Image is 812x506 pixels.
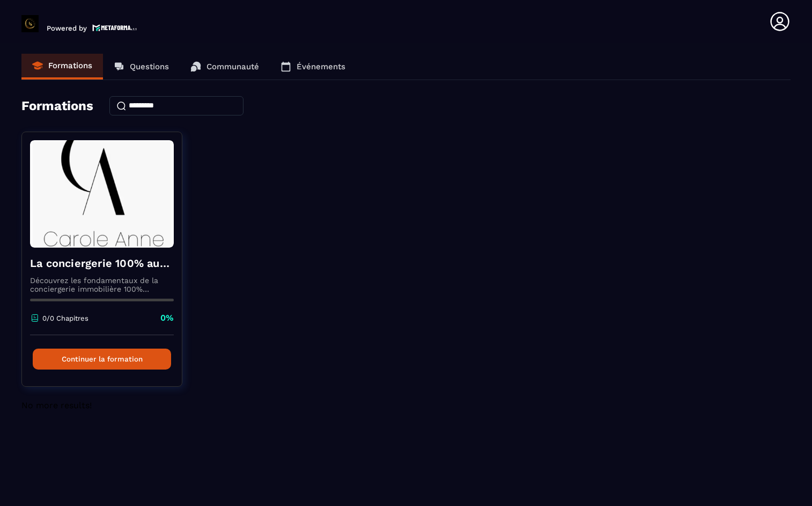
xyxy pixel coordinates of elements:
p: Découvrez les fondamentaux de la conciergerie immobilière 100% automatisée. Cette formation est c... [30,276,174,293]
p: Questions [130,62,169,71]
img: formation-background [30,140,174,248]
p: Événements [297,62,345,71]
a: formation-backgroundLa conciergerie 100% automatiséeDécouvrez les fondamentaux de la conciergerie... [21,132,196,400]
p: 0% [160,312,174,324]
a: Formations [21,54,103,79]
h4: Formations [21,98,93,113]
p: 0/0 Chapitres [42,314,88,322]
a: Communauté [180,54,270,79]
a: Événements [270,54,356,79]
h4: La conciergerie 100% automatisée [30,256,174,271]
p: Communauté [206,62,259,71]
button: Continuer la formation [33,349,171,370]
a: Questions [103,54,180,79]
span: No more results! [21,400,92,410]
img: logo [92,23,137,32]
img: logo-branding [21,15,39,32]
p: Formations [48,61,92,70]
p: Powered by [47,24,87,32]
